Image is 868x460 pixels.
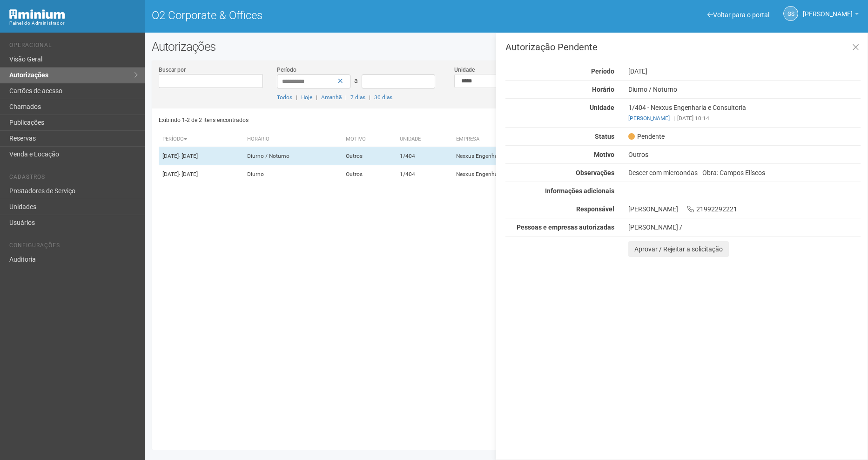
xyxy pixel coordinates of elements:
strong: Horário [592,86,614,93]
a: Amanhã [321,94,342,101]
label: Buscar por [159,66,186,74]
div: [DATE] 10:14 [628,114,861,122]
td: Nexxus Engenharia e Consultoria [452,165,629,183]
li: Configurações [9,242,138,252]
div: [DATE] [621,67,868,75]
div: Outros [621,150,868,159]
th: Empresa [452,132,629,147]
a: [PERSON_NAME] [628,115,670,122]
button: Aprovar / Rejeitar a solicitação [628,241,729,257]
label: Período [277,66,296,74]
h1: O2 Corporate & Offices [152,9,499,21]
th: Período [159,132,243,147]
label: Unidade [454,66,475,74]
span: | [369,94,370,101]
a: Voltar para o portal [707,11,769,19]
td: Outros [342,147,397,165]
a: Todos [277,94,292,101]
strong: Motivo [594,151,614,158]
h3: Autorização Pendente [505,42,861,52]
td: [DATE] [159,165,243,183]
a: GS [783,6,798,21]
strong: Unidade [590,104,614,111]
div: [PERSON_NAME] 21992292221 [621,205,868,213]
td: Diurno [243,165,342,183]
span: | [316,94,317,101]
a: [PERSON_NAME] [803,12,859,19]
th: Horário [243,132,342,147]
span: - [DATE] [179,171,198,177]
span: | [345,94,347,101]
div: [PERSON_NAME] / [628,223,861,231]
a: Hoje [301,94,312,101]
div: 1/404 - Nexxus Engenharia e Consultoria [621,103,868,122]
div: Diurno / Noturno [621,85,868,94]
strong: Observações [576,169,614,176]
td: [DATE] [159,147,243,165]
li: Cadastros [9,174,138,183]
div: Painel do Administrador [9,19,138,27]
span: | [296,94,297,101]
a: 30 dias [374,94,392,101]
th: Unidade [396,132,452,147]
li: Operacional [9,42,138,52]
td: 1/404 [396,147,452,165]
span: | [673,115,675,122]
span: Gabriela Souza [803,1,853,18]
a: 7 dias [350,94,365,101]
th: Motivo [342,132,397,147]
strong: Responsável [576,205,614,213]
strong: Período [591,68,614,75]
strong: Informações adicionais [545,187,614,195]
td: Outros [342,165,397,183]
strong: Pessoas e empresas autorizadas [517,223,614,231]
h2: Autorizações [152,40,861,54]
td: Nexxus Engenharia e Consultoria [452,147,629,165]
strong: Status [595,133,614,140]
span: Pendente [628,132,665,141]
span: - [DATE] [179,153,198,159]
img: Minium [9,9,65,19]
div: Exibindo 1-2 de 2 itens encontrados [159,113,504,127]
td: 1/404 [396,165,452,183]
span: a [354,77,358,84]
div: Descer com microondas - Obra: Campos Elíseos [621,169,868,177]
td: Diurno / Noturno [243,147,342,165]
